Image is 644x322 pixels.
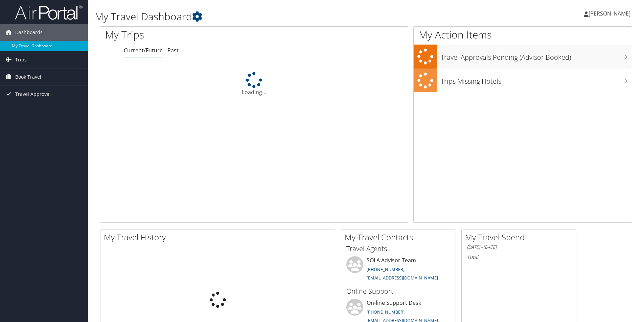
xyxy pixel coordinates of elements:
[95,9,456,24] h1: My Travel Dashboard
[441,49,632,62] h3: Travel Approvals Pending (Advisor Booked)
[367,275,438,281] a: [EMAIL_ADDRESS][DOMAIN_NAME]
[345,232,456,243] h2: My Travel Contacts
[346,287,451,296] h3: Online Support
[584,3,637,24] a: [PERSON_NAME]
[343,256,454,284] li: SOLA Advisor Team
[367,309,405,315] a: [PHONE_NUMBER]
[100,72,408,96] div: Loading...
[441,73,632,86] h3: Trips Missing Hotels
[346,244,451,253] h3: Travel Agents
[15,69,41,85] span: Book Travel
[414,45,632,69] a: Travel Approvals Pending (Advisor Booked)
[105,28,275,42] h1: My Trips
[414,28,632,42] h1: My Action Items
[167,47,179,54] a: Past
[15,51,27,68] span: Trips
[15,86,51,103] span: Travel Approval
[589,10,630,17] span: [PERSON_NAME]
[465,232,576,243] h2: My Travel Spend
[124,47,163,54] a: Current/Future
[15,4,83,20] img: airportal-logo.png
[104,232,335,243] h2: My Travel History
[467,253,571,261] h6: Total
[15,24,43,41] span: Dashboards
[414,69,632,92] a: Trips Missing Hotels
[367,266,405,272] a: [PHONE_NUMBER]
[467,244,571,250] h6: [DATE] - [DATE]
